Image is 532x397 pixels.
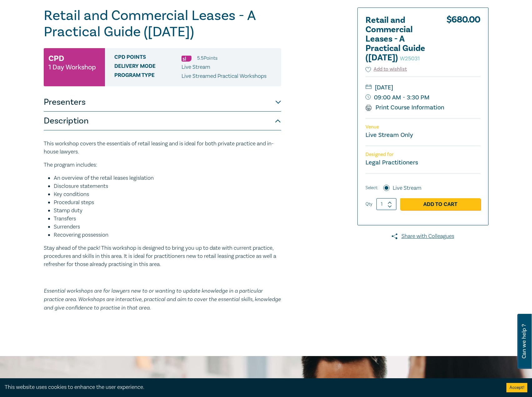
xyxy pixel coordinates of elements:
li: Stamp duty [54,207,281,215]
small: Legal Practitioners [365,158,418,167]
em: Essential workshops are for lawyers new to or wanting to update knowledge in a particular practic... [44,287,281,311]
li: Surrenders [54,223,281,231]
button: Accept cookies [506,383,527,392]
span: Delivery Mode [114,63,181,71]
p: Stay ahead of the pack! This workshop is designed to bring you up to date with current practice, ... [44,244,281,269]
li: Disclosure statements [54,182,281,190]
button: Presenters [44,93,281,112]
li: An overview of the retail leases legislation [54,174,281,182]
h3: CPD [48,53,64,64]
p: Designed for [365,152,480,158]
img: Substantive Law [181,56,191,62]
li: 5.5 Point s [197,54,217,62]
h2: Retail and Commercial Leases - A Practical Guide ([DATE]) [365,16,434,63]
li: Transfers [54,215,281,223]
small: W25031 [400,55,420,62]
p: Live Streamed Practical Workshops [181,72,266,80]
p: Venue [365,124,480,130]
p: This workshop covers the essentials of retail leasing and is ideal for both private practice and ... [44,140,281,156]
h1: Retail and Commercial Leases - A Practical Guide ([DATE]) [44,8,281,40]
li: Procedural steps [54,198,281,207]
a: Add to Cart [400,198,480,210]
span: Live Stream [181,63,210,71]
small: 1 Day Workshop [48,64,96,70]
a: Print Course Information [365,103,445,112]
span: Select: [365,184,378,191]
li: Key conditions [54,190,281,198]
span: Can we help ? [521,318,527,365]
p: The program includes: [44,161,281,169]
a: Share with Colleagues [357,232,489,240]
a: Live Stream Only [365,131,413,139]
label: Live Stream [393,184,421,192]
li: Recovering possession [54,231,281,239]
small: 09:00 AM - 3:30 PM [365,93,480,103]
div: This website uses cookies to enhance the user experience. [5,383,497,391]
button: Add to wishlist [365,66,407,73]
div: $ 680.00 [446,16,480,66]
span: CPD Points [114,54,181,62]
label: Qty [365,201,372,208]
input: 1 [376,198,396,210]
small: [DATE] [365,83,480,93]
span: Program type [114,72,181,80]
button: Description [44,112,281,130]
